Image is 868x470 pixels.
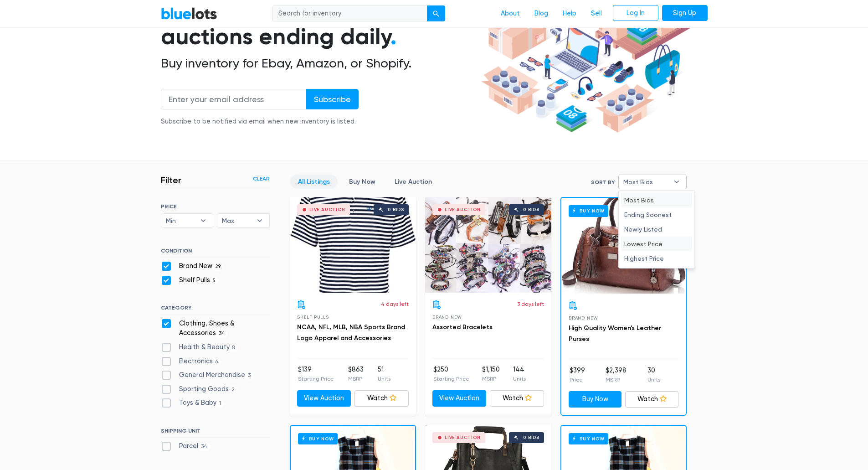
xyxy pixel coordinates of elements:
[161,261,224,271] label: Brand New
[569,433,608,444] h6: Buy Now
[354,390,409,407] a: Watch
[425,197,551,293] a: Live Auction 0 bids
[569,315,598,320] span: Brand New
[229,386,238,393] span: 2
[493,5,527,22] a: About
[513,375,526,383] p: Units
[621,222,692,237] li: Newly Listed
[253,175,270,183] a: Clear
[161,117,359,127] div: Subscribe to be notified via email when new inventory is listed.
[490,390,544,407] a: Watch
[210,277,219,284] span: 5
[445,435,481,440] div: Live Auction
[667,175,686,189] b: ▾
[623,175,669,189] span: Most Bids
[387,175,440,189] a: Live Auction
[613,5,658,21] a: Log In
[297,323,405,342] a: NCAA, NFL, MLB, NBA Sports Brand Logo Apparel and Accessories
[216,400,224,408] span: 1
[523,207,539,212] div: 0 bids
[482,365,500,383] li: $1,150
[298,433,338,444] h6: Buy Now
[161,428,270,438] h6: SHIPPING UNIT
[606,376,627,384] p: MSRP
[297,315,329,320] span: Shelf Pulls
[245,372,254,379] span: 3
[390,23,396,50] span: .
[378,365,390,383] li: 51
[569,205,608,217] h6: Buy Now
[290,197,416,293] a: Live Auction 0 bids
[482,375,500,383] p: MSRP
[433,365,469,383] li: $250
[194,214,213,227] b: ▾
[161,356,221,367] label: Electronics
[216,331,228,338] span: 34
[230,344,238,351] span: 8
[432,390,487,407] a: View Auction
[161,342,238,352] label: Health & Beauty
[161,398,224,408] label: Toys & Baby
[621,207,692,222] li: Ending Soonest
[213,358,221,366] span: 6
[432,323,493,331] a: Assorted Bracelets
[250,214,269,227] b: ▾
[647,366,660,384] li: 30
[298,365,334,383] li: $139
[198,444,211,451] span: 34
[272,5,427,22] input: Search for inventory
[222,214,252,227] span: Max
[621,193,692,207] li: Most Bids
[569,391,622,408] a: Buy Now
[161,175,181,186] h3: Filter
[378,375,390,383] p: Units
[570,366,585,384] li: $399
[432,315,462,320] span: Brand New
[161,384,238,394] label: Sporting Goods
[161,275,219,285] label: Shelf Pulls
[647,376,660,384] p: Units
[621,251,692,266] li: Highest Price
[297,390,351,407] a: View Auction
[212,263,224,270] span: 29
[341,175,383,189] a: Buy Now
[591,178,615,186] label: Sort By
[161,305,270,315] h6: CATEGORY
[555,5,584,22] a: Help
[570,376,585,384] p: Price
[161,7,217,20] a: BlueLots
[161,441,211,451] label: Parcel
[621,237,692,251] li: Lowest Price
[161,370,254,380] label: General Merchandise
[513,365,526,383] li: 144
[625,391,678,408] a: Watch
[561,198,686,294] a: Buy Now
[161,248,270,258] h6: CONDITION
[388,207,404,212] div: 0 bids
[166,214,196,227] span: Min
[348,365,364,383] li: $863
[381,300,409,308] p: 4 days left
[445,207,481,212] div: Live Auction
[517,300,544,308] p: 3 days left
[523,435,539,440] div: 0 bids
[606,366,627,384] li: $2,398
[348,375,364,383] p: MSRP
[527,5,555,22] a: Blog
[309,207,345,212] div: Live Auction
[161,203,270,210] h6: PRICE
[584,5,609,22] a: Sell
[433,375,469,383] p: Starting Price
[662,5,708,21] a: Sign Up
[161,319,270,338] label: Clothing, Shoes & Accessories
[306,89,359,109] input: Subscribe
[569,324,661,343] a: High Quality Women's Leather Purses
[161,89,307,109] input: Enter your email address
[290,175,338,189] a: All Listings
[298,375,334,383] p: Starting Price
[161,56,478,71] h2: Buy inventory for Ebay, Amazon, or Shopify.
